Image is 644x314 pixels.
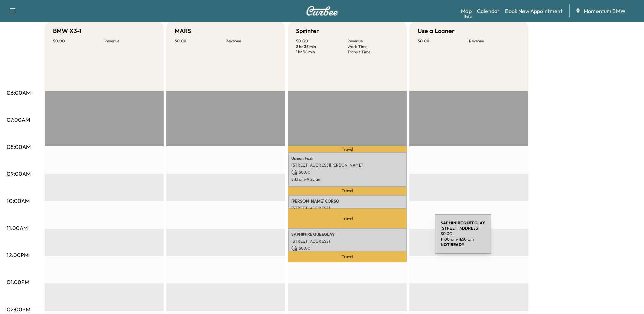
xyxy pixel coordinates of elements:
[288,251,407,262] p: Travel
[291,162,403,168] p: [STREET_ADDRESS][PERSON_NAME]
[291,239,403,244] p: [STREET_ADDRESS]
[7,251,29,259] p: 12:00PM
[7,278,29,286] p: 01:00PM
[53,38,104,44] p: $ 0.00
[477,7,500,15] a: Calendar
[288,187,407,195] p: Travel
[296,44,347,49] p: 2 hr 35 min
[461,7,472,15] a: MapBeta
[291,245,403,251] p: $ 0.00
[296,26,319,36] h5: Sprinter
[7,224,28,232] p: 11:00AM
[584,7,626,15] span: Momentum BMW
[306,6,338,16] img: Curbee Logo
[291,177,403,182] p: 8:13 am - 9:28 am
[7,116,30,124] p: 07:00AM
[53,26,82,36] h5: BMW X3-1
[7,143,31,151] p: 08:00AM
[464,14,472,19] div: Beta
[7,197,30,205] p: 10:00AM
[347,49,399,55] p: Transit Time
[291,156,403,161] p: Usman Fazli
[469,38,520,44] p: Revenue
[347,44,399,49] p: Work Time
[7,89,31,97] p: 06:00AM
[7,170,31,178] p: 09:00AM
[226,38,277,44] p: Revenue
[174,26,191,36] h5: MARS
[296,38,347,44] p: $ 0.00
[291,198,403,204] p: [PERSON_NAME] CORSO
[104,38,155,44] p: Revenue
[7,305,30,313] p: 02:00PM
[291,232,403,237] p: SAPHINIRE QUEEGLAY
[288,146,407,152] p: Travel
[174,38,226,44] p: $ 0.00
[291,205,403,211] p: [STREET_ADDRESS]
[418,38,469,44] p: $ 0.00
[505,7,563,15] a: Book New Appointment
[288,209,407,228] p: Travel
[296,49,347,55] p: 1 hr 38 min
[291,169,403,175] p: $ 0.00
[418,26,455,36] h5: Use a Loaner
[347,38,399,44] p: Revenue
